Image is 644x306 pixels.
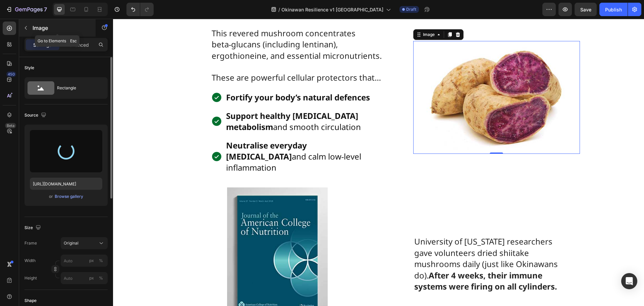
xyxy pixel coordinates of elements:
[88,257,96,265] button: %
[309,13,323,19] div: Image
[24,258,36,264] label: Width
[24,65,34,71] div: Style
[580,7,591,12] span: Save
[112,120,264,155] div: To enrich screen reader interactions, please activate Accessibility in Grammarly extension settings
[5,123,16,128] div: Beta
[24,275,37,281] label: Height
[49,192,53,201] span: or
[24,240,37,246] label: Frame
[88,274,96,282] button: %
[301,251,444,273] strong: After 4 weeks, their immune systems were firing on all cylinders.
[599,3,628,16] button: Publish
[114,169,215,306] img: gempages_477113519360181163-868a48b4-a127-497e-b9ed-3f017c19d4c4.jpg
[278,6,280,13] span: /
[64,240,78,246] span: Original
[6,72,16,77] div: 450
[621,273,637,289] div: Open Intercom Messenger
[24,223,42,232] div: Size
[113,121,249,154] span: and calm low‑level inflammation
[24,111,48,120] div: Source
[54,193,84,200] button: Browse gallery
[3,3,50,16] button: 7
[97,257,105,265] button: px
[281,6,383,13] span: Okinawan Resilience v1 [GEOGRAPHIC_DATA]
[89,275,94,281] div: px
[24,298,37,304] div: Shape
[61,255,108,267] input: px%
[99,258,103,264] div: %
[89,258,94,264] div: px
[113,91,245,114] strong: Support healthy [MEDICAL_DATA] metabolism
[113,19,644,306] iframe: To enrich screen reader interactions, please activate Accessibility in Grammarly extension settings
[112,90,264,115] div: Rich Text Editor. Editing area: main
[30,178,102,190] input: https://example.com/image.jpg
[126,3,154,16] div: Undo/Redo
[55,193,83,200] div: Browse gallery
[57,80,98,96] div: Rectangle
[66,41,89,48] p: Advanced
[61,272,108,284] input: px%
[44,5,47,13] p: 7
[300,22,467,135] img: gempages_477113519360181163-996c7ff6-19da-4e72-809d-7d1d6b31a3cc.jpg
[33,41,52,48] p: Settings
[97,274,105,282] button: px
[61,237,108,249] button: Original
[113,91,248,114] span: and smooth circulation
[33,24,90,32] p: Image
[113,73,257,84] strong: Fortify your body’s natural defences
[113,121,194,143] strong: Neutralise everyday [MEDICAL_DATA]
[99,275,103,281] div: %
[605,6,622,13] div: Publish
[406,6,416,12] span: Draft
[575,3,597,16] button: Save
[301,217,445,273] span: University of [US_STATE] researchers gave volunteers dried shiitake mushrooms daily (just like Ok...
